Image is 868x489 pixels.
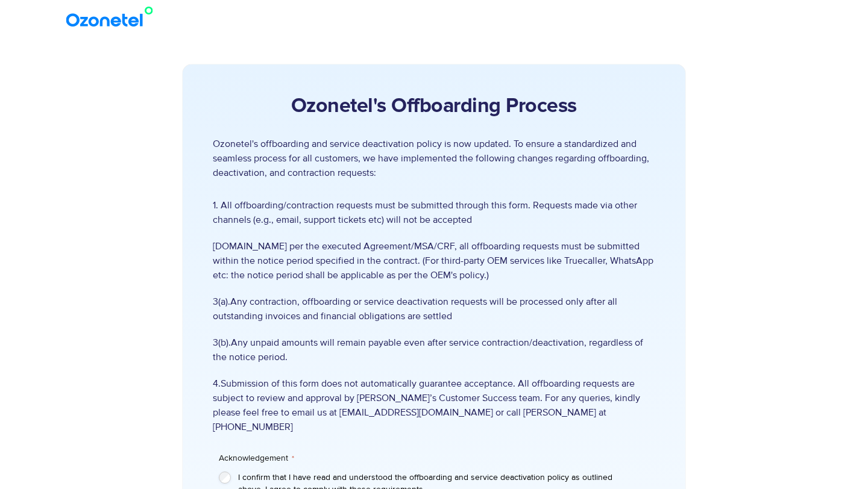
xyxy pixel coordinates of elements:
[219,452,294,464] legend: Acknowledgement
[213,95,655,119] h2: Ozonetel's Offboarding Process
[213,294,655,323] span: 3(a).Any contraction, offboarding or service deactivation requests will be processed only after a...
[213,376,655,434] span: 4.Submission of this form does not automatically guarantee acceptance. All offboarding requests a...
[213,198,655,227] span: 1. All offboarding/contraction requests must be submitted through this form. Requests made via ot...
[213,137,655,180] p: Ozonetel's offboarding and service deactivation policy is now updated. To ensure a standardized a...
[213,335,655,364] span: 3(b).Any unpaid amounts will remain payable even after service contraction/deactivation, regardle...
[213,239,655,282] span: [DOMAIN_NAME] per the executed Agreement/MSA/CRF, all offboarding requests must be submitted with...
